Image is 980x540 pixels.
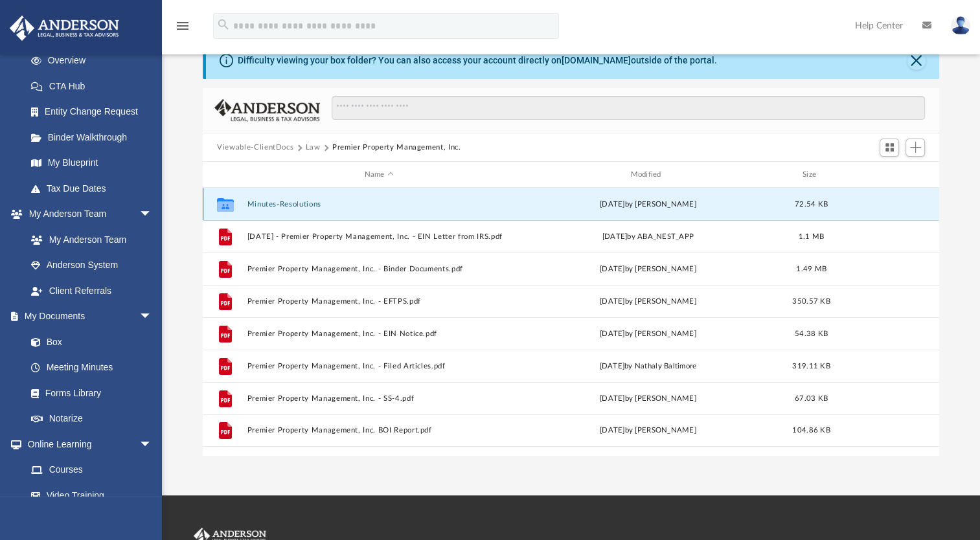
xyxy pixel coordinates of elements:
[247,426,511,434] button: Premier Property Management, Inc. BOI Report.pdf
[247,169,510,181] div: Name
[516,199,780,210] div: [DATE] by [PERSON_NAME]
[9,304,165,330] a: My Documentsarrow_drop_down
[18,227,159,253] a: My Anderson Team
[18,457,165,483] a: Courses
[792,427,830,434] span: 104.86 KB
[516,169,780,181] div: Modified
[216,17,231,32] i: search
[247,362,511,370] button: Premier Property Management, Inc. - Filed Articles.pdf
[516,264,780,275] div: [DATE] by [PERSON_NAME]
[306,142,321,153] button: Law
[175,25,190,34] a: menu
[880,139,899,157] button: Switch to Grid View
[792,363,830,370] span: 319.11 KB
[951,16,970,35] img: User Pic
[562,55,631,65] a: [DOMAIN_NAME]
[18,48,172,74] a: Overview
[9,201,165,227] a: My Anderson Teamarrow_drop_down
[18,73,172,99] a: CTA Hub
[247,265,511,273] button: Premier Property Management, Inc. - Binder Documents.pdf
[175,18,190,34] i: menu
[6,16,123,41] img: Anderson Advisors Platinum Portal
[786,169,838,181] div: Size
[247,200,511,208] button: Minutes-Resolutions
[18,329,159,355] a: Box
[238,54,717,67] div: Difficulty viewing your box folder? You can also access your account directly on outside of the p...
[18,99,172,125] a: Entity Change Request
[139,201,165,228] span: arrow_drop_down
[139,304,165,330] span: arrow_drop_down
[907,52,926,70] button: Close
[332,142,461,153] button: Premier Property Management, Inc.
[18,482,159,508] a: Video Training
[516,231,780,243] div: [DATE] by ABA_NEST_APP
[18,380,159,406] a: Forms Library
[516,425,780,436] div: [DATE] by [PERSON_NAME]
[18,355,165,381] a: Meeting Minutes
[516,361,780,372] div: [DATE] by Nathaly Baltimore
[18,175,172,201] a: Tax Due Dates
[18,278,165,304] a: Client Referrals
[18,150,165,176] a: My Blueprint
[332,96,925,120] input: Search files and folders
[906,139,925,157] button: Add
[516,393,780,405] div: [DATE] by [PERSON_NAME]
[799,233,825,240] span: 1.1 MB
[792,298,830,305] span: 350.57 KB
[795,330,828,337] span: 54.38 KB
[795,201,828,208] span: 72.54 KB
[516,296,780,308] div: [DATE] by [PERSON_NAME]
[516,328,780,340] div: [DATE] by [PERSON_NAME]
[139,431,165,458] span: arrow_drop_down
[843,169,933,181] div: id
[247,394,511,403] button: Premier Property Management, Inc. - SS-4.pdf
[18,253,165,278] a: Anderson System
[9,431,165,457] a: Online Learningarrow_drop_down
[217,142,293,153] button: Viewable-ClientDocs
[247,330,511,338] button: Premier Property Management, Inc. - EIN Notice.pdf
[247,232,511,241] button: [DATE] - Premier Property Management, Inc. - EIN Letter from IRS.pdf
[209,169,241,181] div: id
[18,406,165,432] a: Notarize
[18,124,172,150] a: Binder Walkthrough
[203,188,939,456] div: grid
[795,395,828,402] span: 67.03 KB
[247,297,511,306] button: Premier Property Management, Inc. - EFTPS.pdf
[796,265,826,273] span: 1.49 MB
